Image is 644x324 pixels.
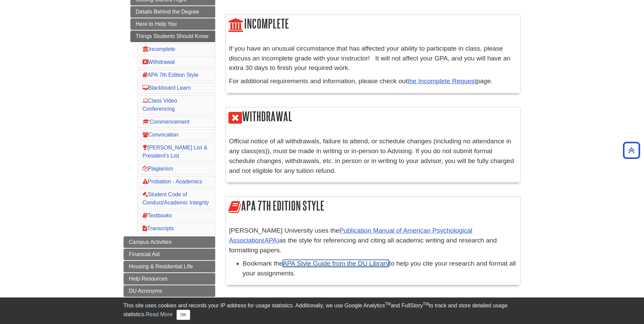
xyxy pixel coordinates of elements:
[143,119,189,125] a: Commencement
[129,264,193,269] span: Housing & Residential LIfe
[229,226,517,255] p: [PERSON_NAME] University uses the as the style for referencing and citing all academic writing an...
[124,236,215,248] a: Campus Activities
[130,18,215,30] a: Here to Help You
[143,166,173,172] a: Plagiarism
[129,251,160,257] span: Financial Aid
[226,197,520,216] h2: APA 7th Edition Style
[129,276,168,282] span: Help Resources
[143,98,177,112] a: Class Video Conferencing
[407,77,476,85] a: the Incomplete Request
[243,259,517,278] li: Bookmark the to help you cite your research and format all your assignments.
[226,15,520,34] h2: Incomplete
[229,227,473,244] a: Publication Manual of American Psychological Association(APA)
[423,302,429,306] sup: TM
[143,72,199,78] a: APA 7th Edition Style
[143,132,179,138] a: Convocation
[385,302,391,306] sup: TM
[124,302,521,320] div: This site uses cookies and records your IP address for usage statistics. Additionally, we use Goo...
[124,261,215,272] a: Housing & Residential LIfe
[143,85,191,91] a: Blackboard Learn
[143,192,209,205] a: Student Code of Conduct/Academic Integrity
[226,107,520,127] h2: Withdrawal
[229,44,517,73] p: If you have an unusual circumstance that has affected your ability to participate in class, pleas...
[146,311,172,317] a: Read More
[124,273,215,285] a: Help Resources
[143,145,207,159] a: [PERSON_NAME] List & President's List
[229,76,517,86] p: For additional requirements and information, please check out page.
[124,285,215,297] a: DU Acronyms
[124,249,215,260] a: Financial Aid
[143,179,202,184] a: Probation - Academics
[143,213,172,218] a: Textbooks
[129,288,162,294] span: DU Acronyms
[143,46,175,52] a: Incomplete
[130,6,215,18] a: Details Behind the Degree
[283,260,389,267] a: APA Style Guide from the DU Library
[177,310,190,320] button: Close
[143,59,175,65] a: Withdrawal
[130,31,215,42] a: Things Students Should Know
[129,239,172,245] span: Campus Activities
[621,146,642,155] a: Back to Top
[143,226,174,231] a: Transcripts
[229,137,517,176] p: Official notice of all withdrawals, failure to attend, or schedule changes (including no attendan...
